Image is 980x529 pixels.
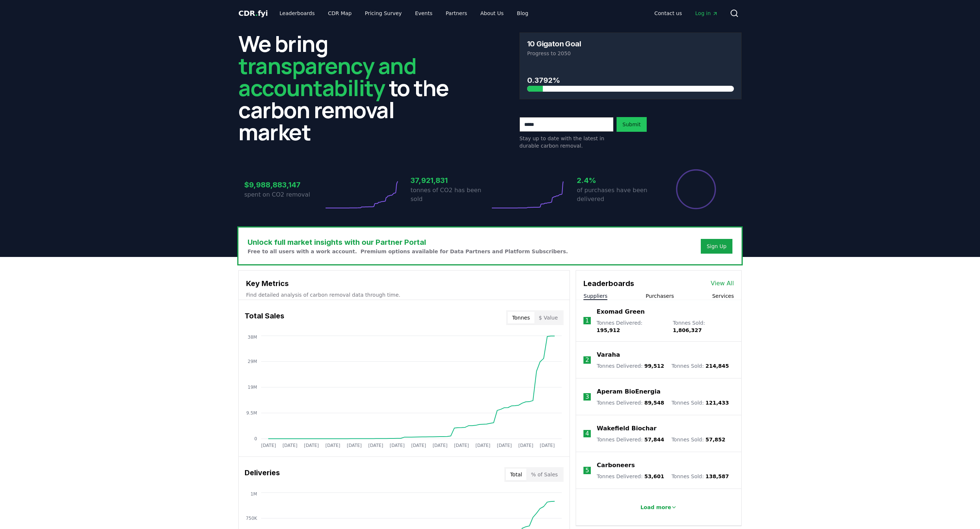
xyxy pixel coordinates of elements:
[248,248,568,255] p: Free to all users with a work account. Premium options available for Data Partners and Platform S...
[248,237,568,248] h3: Unlock full market insights with our Partner Portal
[527,75,734,86] h3: 0.3792%
[238,8,268,18] a: CDR.fyi
[701,239,732,254] button: Sign Up
[597,327,620,333] span: 195,912
[597,424,656,433] a: Wakefield Biochar
[644,400,664,406] span: 89,548
[411,186,490,204] p: tonnes of CO2 has been sold
[248,385,257,390] tspan: 19M
[359,7,408,20] a: Pricing Survey
[475,7,509,20] a: About Us
[246,291,562,299] p: Find detailed analysis of carbon removal data through time.
[617,117,647,132] button: Submit
[583,292,607,300] button: Suppliers
[248,335,257,340] tspan: 38M
[673,327,702,333] span: 1,806,327
[597,436,664,443] p: Tonnes Delivered :
[597,399,664,406] p: Tonnes Delivered :
[671,399,729,406] p: Tonnes Sold :
[411,175,490,186] h3: 37,921,831
[238,32,461,143] h2: We bring to the carbon removal market
[695,10,718,17] span: Log in
[245,467,280,482] h3: Deliveries
[454,443,469,448] tspan: [DATE]
[706,400,729,406] span: 121,433
[518,443,533,448] tspan: [DATE]
[245,310,284,325] h3: Total Sales
[409,7,438,20] a: Events
[597,307,645,316] a: Exomad Green
[527,50,734,57] p: Progress to 2050
[675,169,717,210] div: Percentage of sales delivered
[649,7,724,20] nav: Main
[597,473,664,480] p: Tonnes Delivered :
[644,363,664,369] span: 99,512
[711,279,734,288] a: View All
[671,362,729,370] p: Tonnes Sold :
[635,500,683,515] button: Load more
[519,135,614,149] p: Stay up to date with the latest in durable carbon removal.
[261,443,276,448] tspan: [DATE]
[368,443,383,448] tspan: [DATE]
[597,362,664,370] p: Tonnes Delivered :
[577,186,656,204] p: of purchases have been delivered
[707,243,727,250] a: Sign Up
[476,443,491,448] tspan: [DATE]
[540,443,555,448] tspan: [DATE]
[706,473,729,479] span: 138,587
[246,410,257,416] tspan: 9.5M
[585,392,589,401] p: 3
[255,9,258,18] span: .
[251,491,257,497] tspan: 1M
[597,387,660,396] a: Aperam BioEnergia
[274,7,534,20] nav: Main
[526,469,562,480] button: % of Sales
[646,292,674,300] button: Purchasers
[283,443,298,448] tspan: [DATE]
[304,443,319,448] tspan: [DATE]
[322,7,358,20] a: CDR Map
[246,516,258,521] tspan: 750K
[597,319,665,334] p: Tonnes Delivered :
[254,436,257,441] tspan: 0
[390,443,405,448] tspan: [DATE]
[440,7,473,20] a: Partners
[644,437,664,442] span: 57,844
[585,316,589,325] p: 1
[649,7,688,20] a: Contact us
[671,436,725,443] p: Tonnes Sold :
[347,443,362,448] tspan: [DATE]
[712,292,734,300] button: Services
[597,461,635,470] a: Carboneers
[511,7,534,20] a: Blog
[689,7,724,20] a: Log in
[640,504,671,511] p: Load more
[433,443,448,448] tspan: [DATE]
[577,175,656,186] h3: 2.4%
[274,7,321,20] a: Leaderboards
[508,312,534,324] button: Tonnes
[535,312,562,324] button: $ Value
[706,437,725,442] span: 57,852
[244,179,324,190] h3: $9,988,883,147
[585,429,589,438] p: 4
[238,50,416,103] span: transparency and accountability
[238,9,268,18] span: CDR fyi
[644,473,664,479] span: 53,601
[673,319,734,334] p: Tonnes Sold :
[497,443,512,448] tspan: [DATE]
[585,466,589,475] p: 5
[246,278,562,289] h3: Key Metrics
[706,363,729,369] span: 214,845
[585,356,589,364] p: 2
[244,190,324,199] p: spent on CO2 removal
[597,350,620,359] a: Varaha
[411,443,426,448] tspan: [DATE]
[506,469,527,480] button: Total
